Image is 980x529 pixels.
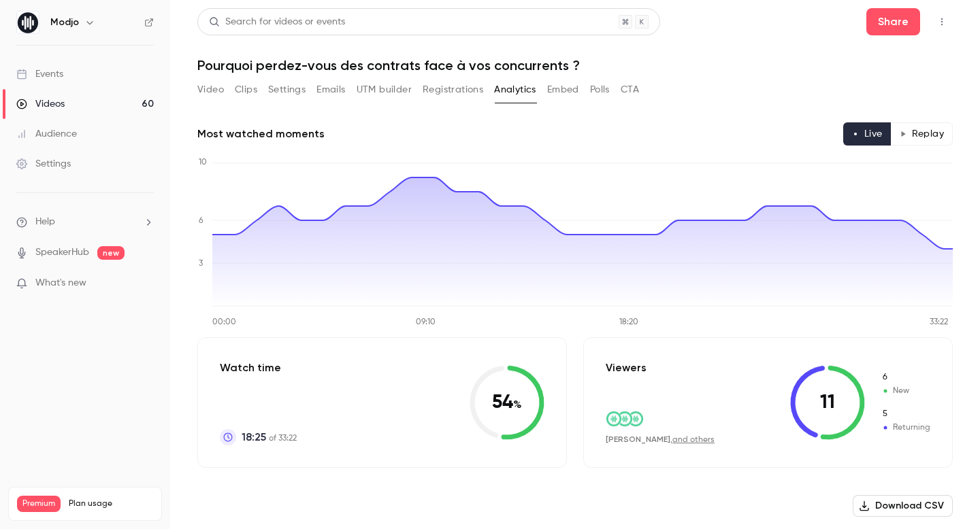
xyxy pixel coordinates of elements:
span: What's new [35,276,86,290]
span: New [881,385,930,397]
button: Polls [590,79,610,101]
button: Share [866,8,920,35]
tspan: 09:10 [416,318,436,326]
button: Replay [891,122,953,146]
button: Top Bar Actions [931,11,953,33]
a: SpeakerHub [35,245,89,260]
button: Embed [547,79,579,101]
span: Returning [881,422,930,434]
tspan: 33:22 [930,318,948,326]
img: modjo.ai [617,411,632,426]
div: Videos [16,97,65,111]
a: and others [672,436,715,444]
tspan: 6 [199,217,203,225]
p: of 33:22 [242,429,297,445]
div: , [606,434,715,445]
button: Video [197,79,224,101]
span: new [97,246,125,260]
p: Viewers [606,360,647,376]
span: Plan usage [69,498,153,509]
div: Events [16,67,63,81]
button: Settings [268,79,306,101]
span: New [881,371,930,383]
span: [PERSON_NAME] [606,434,670,444]
tspan: 3 [199,260,203,268]
h6: Modjo [50,16,79,29]
tspan: 18:20 [619,318,638,326]
button: Live [843,122,892,146]
img: modjo.ai [606,411,621,426]
img: Modjo [17,12,39,33]
button: Clips [235,79,257,101]
span: Returning [881,408,930,420]
button: Analytics [494,79,536,101]
div: Search for videos or events [209,15,345,29]
span: 18:25 [242,429,266,445]
li: help-dropdown-opener [16,215,154,229]
h2: Most watched moments [197,126,325,142]
button: Download CSV [853,495,953,517]
div: Settings [16,157,71,171]
button: Registrations [423,79,483,101]
h1: Pourquoi perdez-vous des contrats face à vos concurrents ? [197,57,953,73]
tspan: 00:00 [212,318,236,326]
tspan: 10 [199,158,207,167]
button: Emails [316,79,345,101]
img: modjo.ai [628,411,643,426]
span: Premium [17,496,61,512]
button: CTA [621,79,639,101]
div: Audience [16,127,77,141]
button: UTM builder [357,79,412,101]
iframe: Noticeable Trigger [137,277,154,290]
span: Help [35,215,55,229]
p: Watch time [220,360,297,376]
